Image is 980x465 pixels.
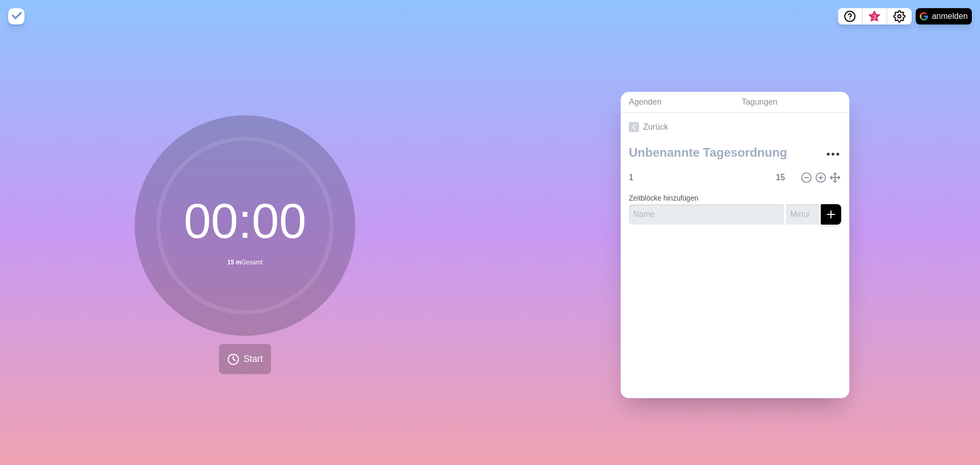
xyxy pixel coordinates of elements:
[823,144,843,164] button: Mehr
[932,12,968,20] font: anmelden
[625,167,770,188] input: Name
[8,8,24,25] img: Timeblocks-Logo
[621,92,733,113] a: Agenden
[621,113,849,141] a: Zurück
[742,97,777,106] font: Tagungen
[920,12,928,20] img: Google-Logo
[643,123,668,131] font: Zurück
[838,8,863,25] button: Helfen
[629,194,698,202] font: Zeitblöcke hinzufügen
[243,354,263,364] font: Start
[786,204,819,225] input: Minuten
[887,8,912,25] button: Einstellungen
[629,204,784,225] input: Name
[916,8,972,25] button: anmelden
[873,14,876,20] font: 3
[863,8,887,25] button: Was ist neu
[733,92,849,113] a: Tagungen
[629,97,661,106] font: Agenden
[219,344,271,374] button: Start
[772,167,796,188] input: Minuten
